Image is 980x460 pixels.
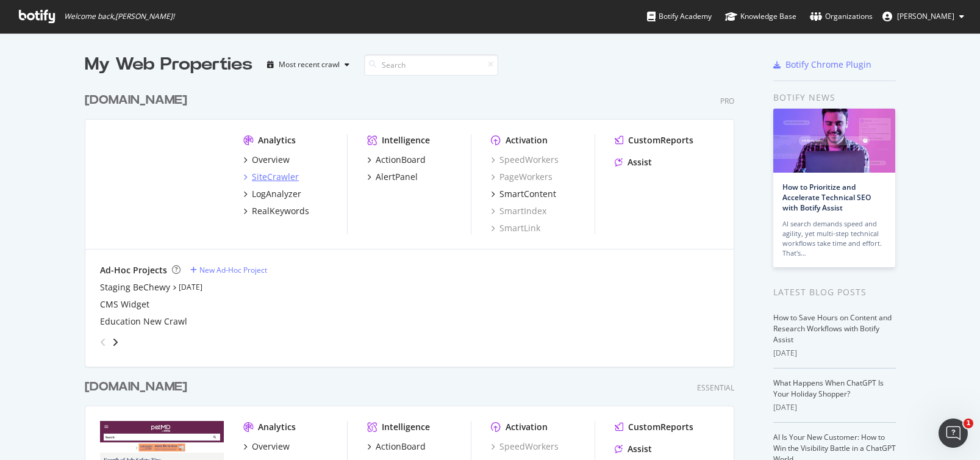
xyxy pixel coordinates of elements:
span: 1 [964,419,973,428]
div: ActionBoard [376,440,426,453]
a: CustomReports [615,421,693,433]
a: [DOMAIN_NAME] [85,92,192,109]
a: CMS Widget [100,298,149,311]
a: Assist [615,443,652,455]
span: Juan Lesmes [897,11,954,21]
div: Ad-Hoc Projects [100,264,167,276]
a: ActionBoard [367,154,426,166]
a: SmartLink [491,222,540,234]
a: Assist [615,156,652,168]
button: [PERSON_NAME] [873,7,974,26]
a: Education New Crawl [100,315,187,328]
div: Overview [252,440,290,453]
div: SmartContent [499,188,556,200]
div: [DATE] [773,348,896,359]
div: Intelligence [382,421,430,433]
a: [DOMAIN_NAME] [85,378,192,396]
div: Botify Chrome Plugin [785,59,871,71]
a: SiteCrawler [243,171,299,183]
div: Overview [252,154,290,166]
div: RealKeywords [252,205,309,217]
div: Knowledge Base [725,10,796,23]
div: Intelligence [382,134,430,146]
div: Organizations [810,10,873,23]
button: Most recent crawl [262,55,354,74]
a: Staging BeChewy [100,281,170,293]
div: AI search demands speed and agility, yet multi-step technical workflows take time and effort. Tha... [782,219,886,258]
a: How to Prioritize and Accelerate Technical SEO with Botify Assist [782,182,871,213]
div: Most recent crawl [279,61,340,68]
a: SpeedWorkers [491,440,559,453]
a: ActionBoard [367,440,426,453]
div: [DOMAIN_NAME] [85,378,187,396]
a: What Happens When ChatGPT Is Your Holiday Shopper? [773,378,884,399]
a: PageWorkers [491,171,553,183]
div: LogAnalyzer [252,188,301,200]
div: AlertPanel [376,171,418,183]
span: Welcome back, [PERSON_NAME] ! [64,12,174,21]
a: AlertPanel [367,171,418,183]
div: angle-left [95,332,111,352]
input: Search [364,54,498,76]
div: Botify Academy [647,10,712,23]
a: New Ad-Hoc Project [190,265,267,275]
img: www.chewy.com [100,134,224,233]
div: My Web Properties [85,52,252,77]
a: [DATE] [179,282,202,292]
a: LogAnalyzer [243,188,301,200]
div: Assist [628,156,652,168]
iframe: Intercom live chat [939,419,968,448]
div: Analytics [258,421,296,433]
img: How to Prioritize and Accelerate Technical SEO with Botify Assist [773,109,895,173]
a: CustomReports [615,134,693,146]
a: Overview [243,440,290,453]
div: Essential [697,383,734,393]
div: CustomReports [628,134,693,146]
div: [DOMAIN_NAME] [85,92,187,109]
div: angle-right [111,336,120,348]
a: SmartIndex [491,205,546,217]
div: Pro [720,96,734,106]
div: Analytics [258,134,296,146]
div: Assist [628,443,652,455]
div: [DATE] [773,402,896,413]
div: Activation [506,134,548,146]
a: SpeedWorkers [491,154,559,166]
div: Activation [506,421,548,433]
a: Botify Chrome Plugin [773,59,871,71]
div: Botify news [773,91,896,104]
div: ActionBoard [376,154,426,166]
div: New Ad-Hoc Project [199,265,267,275]
div: Latest Blog Posts [773,286,896,299]
a: How to Save Hours on Content and Research Workflows with Botify Assist [773,312,892,345]
a: RealKeywords [243,205,309,217]
a: Overview [243,154,290,166]
a: SmartContent [491,188,556,200]
div: CustomReports [628,421,693,433]
div: SiteCrawler [252,171,299,183]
